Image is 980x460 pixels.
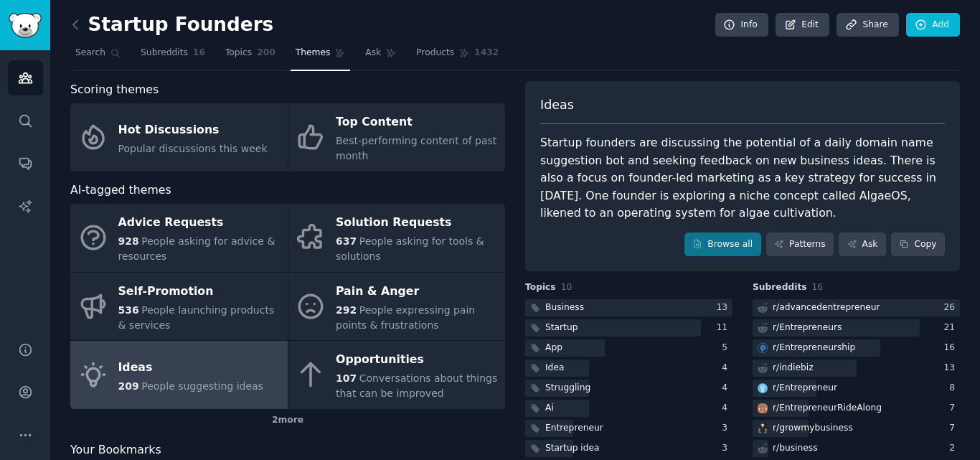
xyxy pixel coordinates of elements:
[336,135,496,161] span: Best-performing content of past month
[837,13,898,37] a: Share
[118,212,281,235] div: Advice Requests
[70,341,288,409] a: Ideas209People suggesting ideas
[773,422,853,435] div: r/ growmybusiness
[943,321,960,334] div: 21
[220,42,281,71] a: Topics200
[525,299,732,317] a: Business13
[766,233,834,257] a: Patterns
[141,47,188,60] span: Subreddits
[684,233,761,257] a: Browse all
[753,319,960,337] a: r/Entrepreneurs21
[758,403,768,413] img: EntrepreneurRideAlong
[70,14,273,37] h2: Startup Founders
[773,301,880,314] div: r/ advancedentrepreneur
[193,47,205,60] span: 16
[336,280,498,303] div: Pain & Anger
[545,442,600,455] div: Startup idea
[753,360,960,377] a: r/indiebiz13
[716,321,732,334] div: 11
[118,304,139,316] span: 536
[773,382,837,395] div: r/ Entrepreneur
[288,341,506,409] a: Opportunities107Conversations about things that can be improved
[753,420,960,438] a: growmybusinessr/growmybusiness7
[118,356,263,379] div: Ideas
[70,441,161,459] span: Your Bookmarks
[118,143,268,154] span: Popular discussions this week
[336,349,498,372] div: Opportunities
[716,301,732,314] div: 13
[336,235,484,262] span: People asking for tools & solutions
[812,282,824,292] span: 16
[545,362,564,375] div: Idea
[773,321,842,334] div: r/ Entrepreneurs
[722,342,732,355] div: 5
[291,42,351,71] a: Themes
[360,42,401,71] a: Ask
[753,339,960,357] a: Entrepreneurshipr/Entrepreneurship16
[118,380,139,392] span: 209
[540,134,945,222] div: Startup founders are discussing the potential of a daily domain name suggestion bot and seeking f...
[365,47,381,60] span: Ask
[773,402,882,415] div: r/ EntrepreneurRideAlong
[776,13,829,37] a: Edit
[525,339,732,357] a: App5
[474,47,499,60] span: 1432
[525,440,732,458] a: Startup idea3
[136,42,210,71] a: Subreddits16
[336,304,475,331] span: People expressing pain points & frustrations
[943,301,960,314] div: 26
[722,402,732,415] div: 4
[753,440,960,458] a: r/business2
[525,319,732,337] a: Startup11
[758,383,768,393] img: Entrepreneur
[525,360,732,377] a: Idea4
[416,47,454,60] span: Products
[70,273,288,341] a: Self-Promotion536People launching products & services
[891,233,945,257] button: Copy
[949,382,960,395] div: 8
[9,13,42,38] img: GummySearch logo
[722,382,732,395] div: 4
[722,442,732,455] div: 3
[949,442,960,455] div: 2
[75,47,105,60] span: Search
[758,423,768,433] img: growmybusiness
[753,380,960,398] a: Entrepreneurr/Entrepreneur8
[336,212,498,235] div: Solution Requests
[118,280,281,303] div: Self-Promotion
[257,47,275,60] span: 200
[722,422,732,435] div: 3
[545,422,603,435] div: Entrepreneur
[545,321,578,334] div: Startup
[949,402,960,415] div: 7
[70,409,505,432] div: 2 more
[411,42,504,71] a: Products1432
[70,81,159,99] span: Scoring themes
[715,13,768,37] a: Info
[773,442,818,455] div: r/ business
[722,362,732,375] div: 4
[336,111,498,134] div: Top Content
[561,282,573,292] span: 10
[118,304,275,331] span: People launching products & services
[545,342,562,355] div: App
[943,342,960,355] div: 16
[336,372,497,399] span: Conversations about things that can be improved
[545,301,584,314] div: Business
[70,42,126,71] a: Search
[839,233,886,257] a: Ask
[949,422,960,435] div: 7
[225,47,252,60] span: Topics
[70,204,288,272] a: Advice Requests928People asking for advice & resources
[943,362,960,375] div: 13
[525,380,732,398] a: Struggling4
[545,382,590,395] div: Struggling
[906,13,960,37] a: Add
[70,103,288,172] a: Hot DiscussionsPopular discussions this week
[773,362,814,375] div: r/ indiebiz
[753,299,960,317] a: r/advancedentrepreneur26
[118,235,139,247] span: 928
[336,372,357,384] span: 107
[758,343,768,353] img: Entrepreneurship
[336,235,357,247] span: 637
